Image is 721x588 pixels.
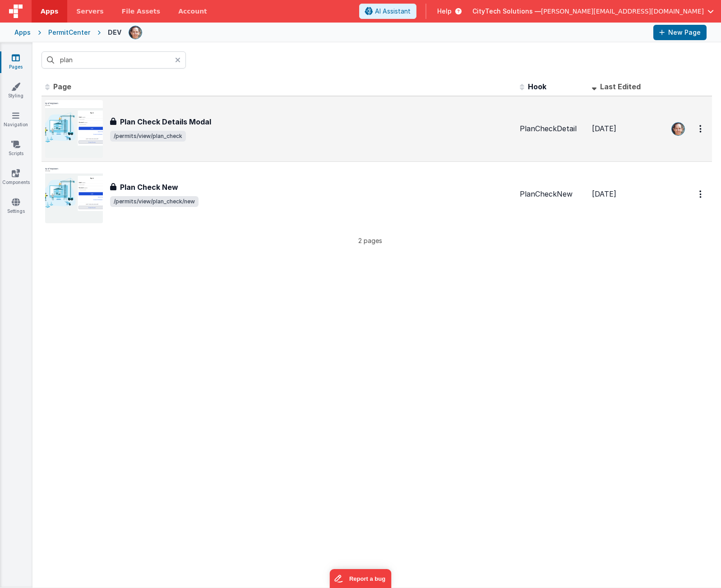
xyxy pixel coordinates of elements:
[359,4,416,19] button: AI Assistant
[528,82,546,91] span: Hook
[129,26,142,39] img: e92780d1901cbe7d843708aaaf5fdb33
[541,7,704,16] span: [PERSON_NAME][EMAIL_ADDRESS][DOMAIN_NAME]
[120,116,211,127] h3: Plan Check Details Modal
[472,7,541,16] span: CityTech Solutions —
[694,185,708,203] button: Options
[437,7,452,16] span: Help
[14,28,31,37] div: Apps
[110,196,199,207] span: /permits/view/plan_check/new
[53,82,71,91] span: Page
[122,7,161,16] span: File Assets
[76,7,103,16] span: Servers
[108,28,121,37] div: DEV
[592,189,616,198] span: [DATE]
[520,189,585,199] div: PlanCheckNew
[110,131,186,142] span: /permits/view/plan_check
[520,124,585,134] div: PlanCheckDetail
[653,25,707,40] button: New Page
[600,82,641,91] span: Last Edited
[592,124,616,133] span: [DATE]
[48,28,90,37] div: PermitCenter
[41,7,58,16] span: Apps
[120,182,178,193] h3: Plan Check New
[42,51,186,69] input: Search pages, id's ...
[330,569,392,588] iframe: Marker.io feedback button
[42,236,698,245] p: 2 pages
[672,123,684,135] img: e92780d1901cbe7d843708aaaf5fdb33
[375,7,411,16] span: AI Assistant
[472,7,714,16] button: CityTech Solutions — [PERSON_NAME][EMAIL_ADDRESS][DOMAIN_NAME]
[694,119,708,138] button: Options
